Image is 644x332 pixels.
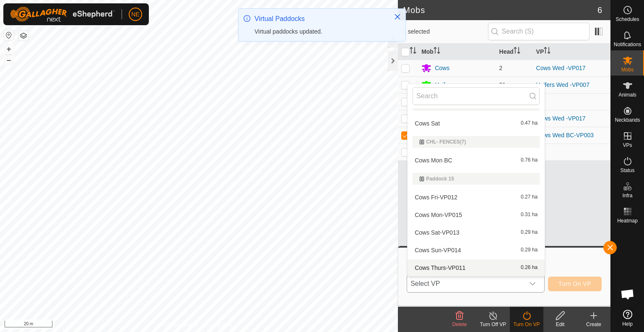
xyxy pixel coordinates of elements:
button: Close [392,11,403,23]
div: dropdown trigger [524,275,541,292]
a: Privacy Policy [166,321,197,329]
span: Select VP [407,275,524,292]
input: Search [413,87,540,105]
button: Reset Map [4,30,14,40]
div: Paddock 15 [419,176,533,181]
img: Gallagher Logo [10,7,115,22]
span: Cows Sat [415,120,440,126]
span: Delete [452,322,467,327]
span: NE [131,10,139,19]
span: Infra [622,193,632,198]
span: 0.29 ha [521,247,538,253]
td: - [533,144,610,160]
div: Virtual Paddocks [254,14,385,24]
span: VPs [623,143,632,148]
li: Cows Thurs-VP011 [408,259,545,276]
span: Schedules [615,17,639,22]
span: 21 [499,81,506,88]
button: Map Layers [18,31,29,41]
input: Search (S) [488,23,589,40]
div: Turn Off VP [476,321,510,328]
h2: Mobs [403,5,597,15]
span: Mobs [621,67,634,72]
div: Edit [543,321,577,328]
div: Heifers [435,81,453,89]
a: Contact Us [207,321,232,329]
td: - [533,93,610,110]
a: Help [611,306,644,330]
span: Neckbands [615,118,640,123]
span: 2 [499,65,503,71]
button: + [4,44,14,54]
p-sorticon: Activate to sort [514,48,520,55]
span: 0.76 ha [521,157,538,163]
a: Heifers Wed -VP007 [536,81,589,88]
a: Cows Wed -VP017 [536,65,586,71]
li: Cows Mon BC [408,152,545,169]
a: Cows Wed BC-VP003 [536,132,594,139]
span: 0.31 ha [521,212,538,218]
span: Heatmap [617,218,638,223]
li: Cows Fri-VP012 [408,189,545,206]
th: VP [533,44,610,60]
span: Cows Mon BC [415,157,452,163]
span: Help [622,322,633,327]
div: Virtual paddocks updated. [254,27,385,36]
span: 6 [597,4,602,16]
span: 0.29 ha [521,230,538,235]
div: Turn On VP [510,321,543,328]
li: Cows Sun-VP014 [408,242,545,259]
button: Turn On VP [548,277,602,291]
span: Cows Mon-VP015 [415,212,462,218]
span: 0.47 ha [521,120,538,126]
th: Head [496,44,533,60]
span: Cows Sun-VP014 [415,247,461,253]
p-sorticon: Activate to sort [434,48,440,55]
span: 1 selected [403,27,488,36]
li: Cows Mon-VP015 [408,207,545,223]
span: Notifications [614,42,641,47]
li: Cows Sat-VP013 [408,224,545,241]
div: Create [577,321,610,328]
span: Turn On VP [558,280,591,287]
span: 0.26 ha [521,265,538,271]
span: Animals [618,92,636,97]
p-sorticon: Activate to sort [544,48,551,55]
span: Cows Thurs-VP011 [415,265,465,271]
li: Cows Sat [408,115,545,132]
span: Status [620,168,634,173]
th: Mob [418,44,496,60]
span: 0.27 ha [521,194,538,200]
p-sorticon: Activate to sort [410,48,416,55]
div: Cows [435,64,449,73]
button: – [4,55,14,65]
div: CHL- FENCES(7) [419,139,533,144]
div: Open chat [615,282,640,307]
span: Cows Sat-VP013 [415,230,460,235]
a: Cows Wed -VP017 [536,115,586,122]
span: Cows Fri-VP012 [415,194,457,200]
